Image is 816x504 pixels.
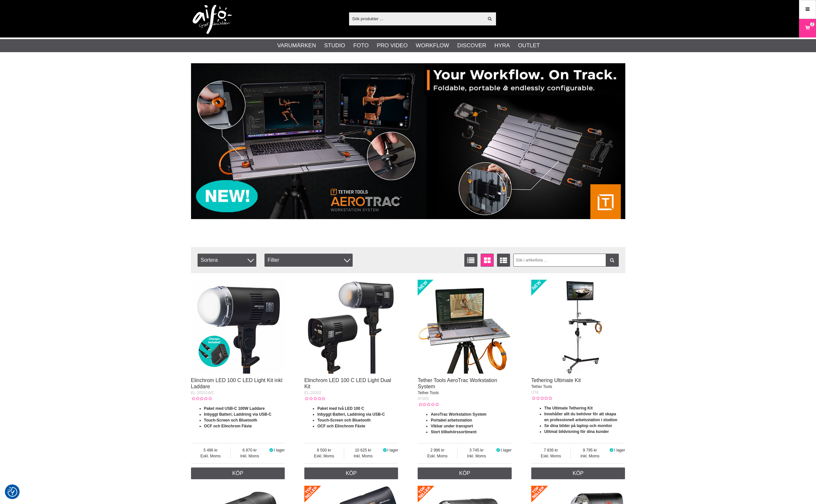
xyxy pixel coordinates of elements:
a: Pro Video [377,41,408,50]
span: EL-20201WC [191,391,215,395]
span: I lager [274,448,285,452]
span: Exkl. Moms [304,453,344,459]
span: Tether Tools [418,391,439,395]
a: Workflow [416,41,449,50]
div: Kundbetyg: 0 [418,402,439,408]
span: 10 625 [344,447,382,453]
span: I lager [387,448,398,452]
span: Exkl. Moms [191,453,231,459]
div: Kundbetyg: 0 [304,396,325,402]
input: Sök i artikellista ... [513,254,619,267]
div: Kundbetyg: 0 [531,395,552,401]
img: Elinchrom LED 100 C LED Light Dual Kit [304,280,398,374]
strong: Touch-Screen och Bluetooth [204,418,257,422]
strong: Inbyggt Batteri, Laddning via USB-C [204,412,272,417]
a: Utökad listvisning [497,254,510,267]
i: I lager [269,448,274,452]
span: Tether Tools [531,384,552,389]
strong: The Ultimate Tethering Kit [544,406,593,410]
i: I lager [496,448,501,452]
img: Elinchrom LED 100 C LED Light Kit inkl Laddare [191,280,285,374]
a: Fönstervisning [481,254,494,267]
a: Hyra [494,41,510,50]
strong: OCF och Elinchrom Fäste [204,424,252,428]
img: logo.png [193,5,232,34]
div: Filter [264,254,353,267]
span: 9 795 [571,447,609,453]
span: I lager [501,448,511,452]
a: Tethering Ultimate Kit [531,378,581,383]
strong: Stort tillbehörssortiment [431,430,476,434]
a: Varumärken [277,41,316,50]
span: 7 836 [531,447,571,453]
a: Tether Tools AeroTrac Workstation System [418,378,497,389]
span: 8 500 [304,447,344,453]
a: Köp [191,467,285,479]
i: I lager [609,448,614,452]
strong: Vikbar under transport [431,424,473,428]
a: Foto [353,41,369,50]
img: Revisit consent button [8,487,17,497]
strong: Touch-Screen och Bluetooth [317,418,371,422]
a: Outlet [518,41,540,50]
strong: AeroTrac Workstation System [431,412,487,417]
span: Inkl. Moms [571,453,609,459]
strong: Portabel arbetsstation [431,418,472,422]
i: I lager [382,448,387,452]
a: Köp [304,467,398,479]
span: Inkl. Moms [457,453,496,459]
strong: OCF och Elinchrom Fäste [317,424,365,428]
span: 6 870 [231,447,269,453]
strong: Se dina bilder på laptop och monitor [544,423,612,428]
a: Discover [457,41,486,50]
a: Studio [324,41,345,50]
input: Sök produkter ... [349,14,484,23]
span: 3 745 [457,447,496,453]
strong: Ulitmat bildvisning för dina kunder [544,429,609,434]
img: Annons:007 banner-header-aerotrac-1390x500.jpg [191,63,625,219]
span: ATWS [418,396,429,401]
span: 2 [811,21,813,27]
a: Elinchrom LED 100 C LED Light Dual Kit [304,378,391,389]
a: Elinchrom LED 100 C LED Light Kit inkl Laddare [191,378,282,389]
span: Sortera [198,254,256,267]
span: UTK [531,390,539,395]
a: Köp [531,467,625,479]
span: Inkl. Moms [231,453,269,459]
a: Listvisning [464,254,477,267]
a: 2 [799,21,816,36]
strong: Paket med två LED 100 C [317,406,364,411]
strong: Inbyggt Batteri, Laddning via USB-C [317,412,385,417]
a: Filtrera [606,254,619,267]
div: Kundbetyg: 0 [191,396,212,402]
span: Inkl. Moms [344,453,382,459]
span: EL-20202 [304,391,321,395]
img: Tethering Ultimate Kit [531,280,625,374]
img: Tether Tools AeroTrac Workstation System [418,280,512,374]
strong: Paket med USB-C 100W Laddare [204,406,265,411]
strong: en professionell arbetsstation i studion [544,418,617,422]
span: Exkl. Moms [531,453,571,459]
span: Exkl. Moms [418,453,457,459]
a: Köp [418,467,512,479]
strong: Innehåller allt du behöver för att skapa [544,412,616,416]
button: Samtyckesinställningar [8,486,17,498]
span: 2 996 [418,447,457,453]
span: I lager [614,448,625,452]
span: 5 496 [191,447,231,453]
